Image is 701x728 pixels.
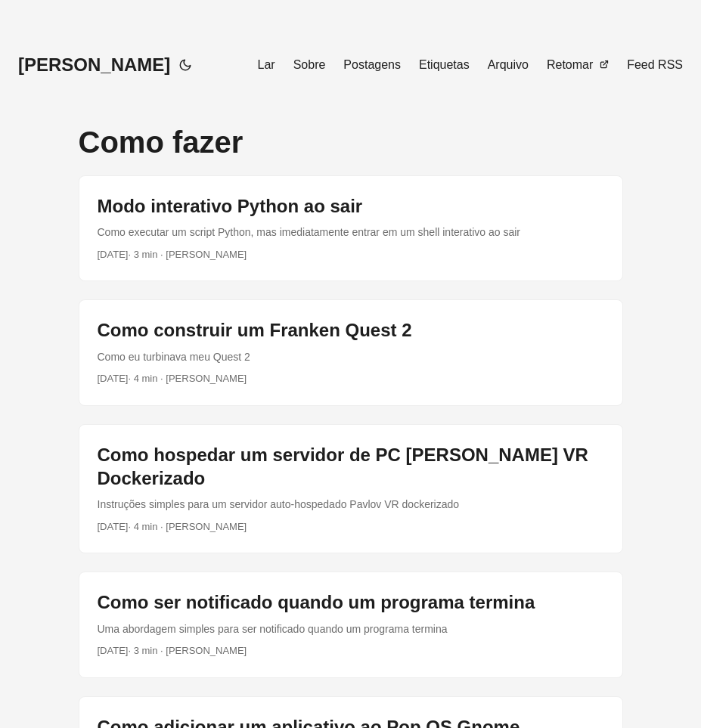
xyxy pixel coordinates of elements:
a: postar link para Como hospedar um servidor de PC Pavlov VR Dockerizado [79,425,622,553]
a: Feed RSS [627,42,683,88]
font: Etiquetas [419,58,470,71]
a: Etiquetas [419,42,470,88]
a: Retomar [547,42,609,88]
font: Feed RSS [627,58,683,71]
a: Arquivo [488,42,529,88]
a: Lar [258,42,275,88]
a: postar link para Como ser notificado quando um programa termina [79,572,622,677]
a: Postagens [343,42,401,88]
a: postar link para o Modo Interativo Python ao Sair [79,176,622,280]
font: Como fazer [79,125,243,159]
font: [PERSON_NAME] [18,54,170,75]
a: Sobre [293,42,326,88]
font: Lar [258,58,275,71]
a: [PERSON_NAME] [18,42,170,88]
font: Retomar [547,58,593,71]
font: Postagens [343,58,401,71]
font: Arquivo [488,58,529,71]
font: Sobre [293,58,326,71]
a: postar link para Como construir uma missão Franken 2 [79,300,622,404]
